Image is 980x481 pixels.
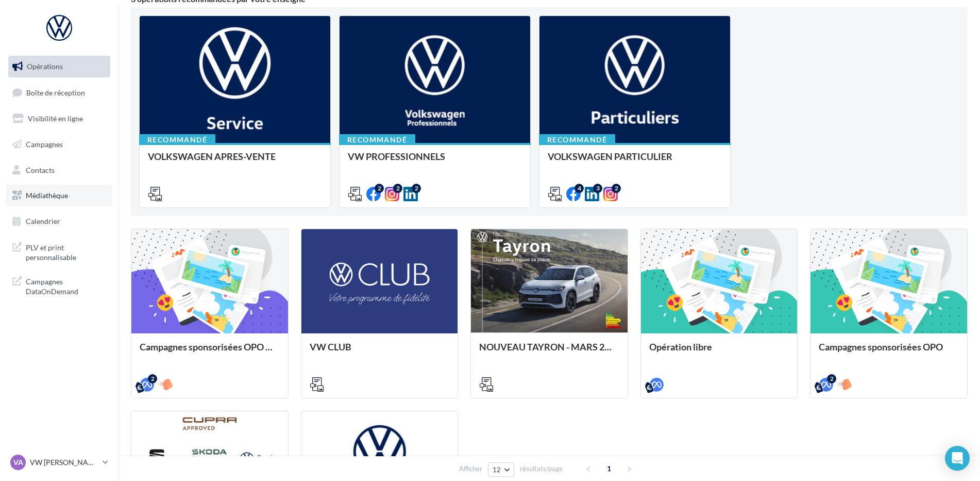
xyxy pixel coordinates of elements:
div: VOLKSWAGEN APRES-VENTE [148,151,322,172]
div: Open Intercom Messenger [945,446,970,471]
div: Recommandé [539,134,615,146]
div: VW CLUB [310,342,450,362]
div: 2 [393,184,402,193]
div: Opération libre [649,342,789,362]
div: VOLKSWAGEN PARTICULIER [548,151,722,172]
div: 3 [593,184,602,193]
div: VW PROFESSIONNELS [348,151,522,172]
div: 4 [575,184,584,193]
div: 2 [827,374,836,383]
a: Visibilité en ligne [6,108,112,130]
span: Campagnes DataOnDemand [26,275,106,297]
div: NOUVEAU TAYRON - MARS 2025 [479,342,619,362]
span: Calendrier [26,217,60,226]
span: Contacts [26,165,55,174]
div: Campagnes sponsorisées OPO Septembre [140,342,280,362]
a: Opérations [6,56,112,77]
div: 2 [612,184,621,193]
div: Recommandé [139,134,215,146]
span: Opérations [27,62,63,71]
a: Campagnes DataOnDemand [6,270,112,301]
a: VA VW [PERSON_NAME] [8,453,110,472]
div: Recommandé [339,134,415,146]
span: VA [13,457,23,468]
span: Boîte de réception [26,88,85,97]
a: Calendrier [6,211,112,232]
div: Campagnes sponsorisées OPO [819,342,959,362]
span: Afficher [459,464,482,474]
a: Médiathèque [6,185,112,206]
span: Médiathèque [26,191,68,200]
span: Visibilité en ligne [28,114,83,123]
div: 2 [412,184,421,193]
span: résultats/page [520,464,563,474]
span: 1 [601,460,617,477]
button: 12 [488,462,514,477]
a: Campagnes [6,134,112,155]
a: Boîte de réception [6,82,112,104]
span: Campagnes [26,140,63,149]
div: 2 [375,184,384,193]
span: 12 [493,466,501,474]
a: PLV et print personnalisable [6,236,112,267]
span: PLV et print personnalisable [26,241,106,263]
a: Contacts [6,159,112,181]
div: 2 [148,374,157,383]
p: VW [PERSON_NAME] [30,457,98,468]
